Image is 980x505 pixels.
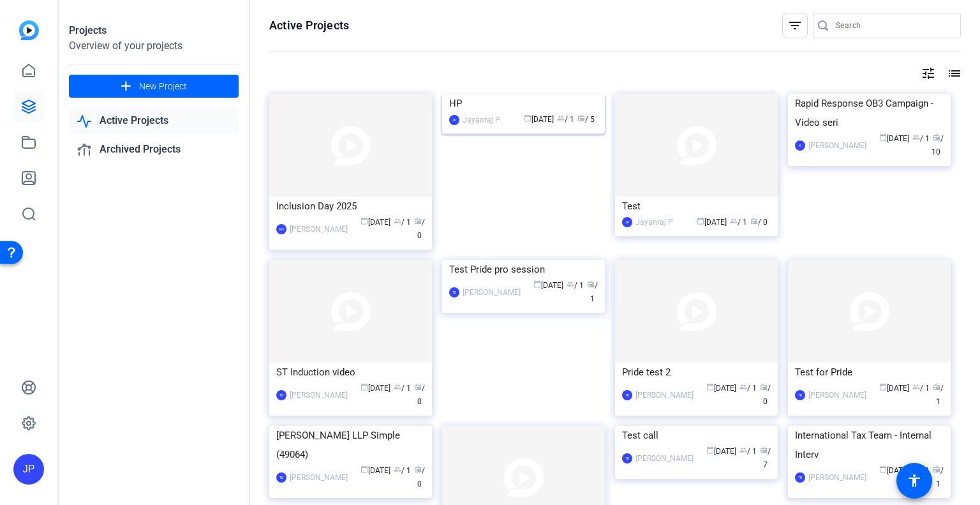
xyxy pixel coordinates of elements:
[360,384,390,393] span: [DATE]
[739,447,757,456] span: / 1
[622,453,632,464] div: TB
[933,466,944,488] span: / 1
[795,472,805,483] div: TB
[933,383,940,391] span: radio
[795,140,805,151] div: K
[449,287,459,298] div: TB
[912,384,930,393] span: / 1
[739,383,747,391] span: group
[739,446,747,454] span: group
[622,390,632,400] div: TB
[19,20,39,40] img: blue-gradient.svg
[795,94,944,132] div: Rapid Response OB3 Campaign - Video seri
[706,384,736,393] span: [DATE]
[750,217,758,225] span: radio
[795,363,944,382] div: Test for Pride
[69,38,239,54] div: Overview of your projects
[836,18,951,33] input: Search
[394,383,401,391] span: group
[912,133,920,141] span: group
[879,134,909,143] span: [DATE]
[706,383,714,391] span: calendar_today
[276,390,286,400] div: TB
[463,114,500,126] div: Jayanraj P
[414,217,422,225] span: radio
[276,426,425,464] div: [PERSON_NAME] LLP Simple (49064)
[932,134,944,156] span: / 10
[808,389,866,402] div: [PERSON_NAME]
[730,217,738,225] span: group
[760,446,768,454] span: radio
[907,473,922,488] mat-icon: accessibility
[276,363,425,382] div: ST Induction video
[360,466,390,475] span: [DATE]
[622,426,771,445] div: Test call
[587,280,595,288] span: radio
[414,218,425,240] span: / 0
[635,216,673,229] div: Jayanraj P
[760,384,771,406] span: / 0
[290,389,348,402] div: [PERSON_NAME]
[730,218,747,227] span: / 1
[622,363,771,382] div: Pride test 2
[557,115,574,124] span: / 1
[449,260,598,279] div: Test Pride pro session
[463,286,521,299] div: [PERSON_NAME]
[706,447,736,456] span: [DATE]
[750,218,768,227] span: / 0
[808,139,866,152] div: [PERSON_NAME]
[69,23,239,38] div: Projects
[879,384,909,393] span: [DATE]
[739,384,757,393] span: / 1
[567,281,584,290] span: / 1
[394,217,401,225] span: group
[360,465,368,473] span: calendar_today
[933,465,940,473] span: radio
[577,114,585,122] span: radio
[524,115,554,124] span: [DATE]
[13,454,44,485] div: JP
[69,75,239,98] button: New Project
[879,466,909,475] span: [DATE]
[360,217,368,225] span: calendar_today
[946,66,961,81] mat-icon: list
[139,80,187,93] span: New Project
[635,452,694,465] div: [PERSON_NAME]
[697,217,704,225] span: calendar_today
[69,108,239,134] a: Active Projects
[118,79,134,94] mat-icon: add
[394,465,401,473] span: group
[577,115,595,124] span: / 5
[567,280,574,288] span: group
[808,471,866,484] div: [PERSON_NAME]
[706,446,714,454] span: calendar_today
[69,137,239,163] a: Archived Projects
[449,94,598,113] div: HP
[394,466,411,475] span: / 1
[912,383,920,391] span: group
[879,133,887,141] span: calendar_today
[360,383,368,391] span: calendar_today
[879,383,887,391] span: calendar_today
[760,447,771,469] span: / 7
[394,218,411,227] span: / 1
[557,114,565,122] span: group
[622,217,632,227] div: JP
[276,224,286,234] div: MH
[533,281,563,290] span: [DATE]
[533,280,541,288] span: calendar_today
[360,218,390,227] span: [DATE]
[697,218,727,227] span: [DATE]
[290,223,348,236] div: [PERSON_NAME]
[276,472,286,483] div: TB
[622,197,771,216] div: Test
[933,384,944,406] span: / 1
[760,383,768,391] span: radio
[787,18,803,33] mat-icon: filter_list
[795,390,805,400] div: TB
[414,465,422,473] span: radio
[912,134,930,143] span: / 1
[276,197,425,216] div: Inclusion Day 2025
[394,384,411,393] span: / 1
[449,115,459,125] div: JP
